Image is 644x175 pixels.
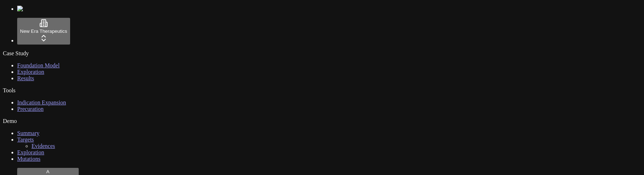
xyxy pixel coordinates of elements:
a: Exploration [17,149,44,155]
span: A [46,169,49,174]
div: Demo [3,118,641,124]
span: New Era Therapeutics [20,29,67,34]
a: Exploration [17,69,44,75]
div: Tools [3,87,641,94]
a: Results [17,75,34,81]
button: New Era Therapeutics [17,18,70,45]
img: Numenos [17,6,45,12]
a: Summary [17,130,39,136]
a: Foundation Model [17,62,60,68]
a: Targets [17,137,34,143]
a: Mutations [17,156,40,162]
a: Precuration [17,106,44,112]
a: Evidences [31,143,55,149]
div: Case Study [3,50,641,57]
a: Indication Expansion [17,99,66,105]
